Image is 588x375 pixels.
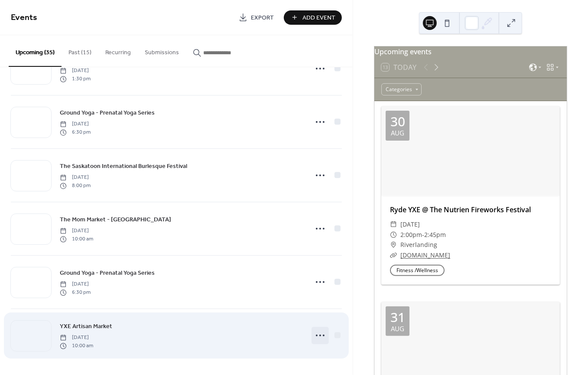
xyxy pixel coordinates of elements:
[60,334,93,342] span: [DATE]
[62,35,98,66] button: Past (15)
[60,108,155,118] a: Ground Yoga - Prenatal Yoga Series
[424,230,446,240] span: 2:45pm
[138,35,186,66] button: Submissions
[390,115,405,128] div: 30
[11,10,37,26] span: Events
[232,10,280,25] a: Export
[400,240,437,250] span: Riverlanding
[390,311,405,324] div: 31
[60,269,155,278] span: Ground Yoga - Prenatal Yoga Series
[400,230,422,240] span: 2:00pm
[60,227,93,235] span: [DATE]
[60,289,91,296] span: 6:30 pm
[302,13,335,23] span: Add Event
[60,128,91,136] span: 6:30 pm
[60,67,91,75] span: [DATE]
[390,250,397,260] div: ​
[60,281,91,289] span: [DATE]
[251,13,274,23] span: Export
[60,109,155,118] span: Ground Yoga - Prenatal Yoga Series
[390,219,397,230] div: ​
[391,130,404,136] div: Aug
[60,75,91,83] span: 1:30 pm
[60,322,112,332] span: YXE Artisan Market
[400,251,450,259] a: [DOMAIN_NAME]
[60,235,93,243] span: 10:00 am
[60,342,93,350] span: 10:00 am
[60,162,187,171] span: The Saskatoon International Burlesque Festival
[284,10,342,25] button: Add Event
[390,230,397,240] div: ​
[60,182,91,190] span: 8:00 pm
[60,161,187,171] a: The Saskatoon International Burlesque Festival
[9,35,62,67] button: Upcoming (35)
[60,121,91,128] span: [DATE]
[390,240,397,250] div: ​
[60,215,171,225] a: The Mom Market - [GEOGRAPHIC_DATA]
[400,219,420,230] span: [DATE]
[60,174,91,182] span: [DATE]
[60,268,155,278] a: Ground Yoga - Prenatal Yoga Series
[390,205,531,214] a: Ryde YXE @ The Nutrien Fireworks Festival
[391,326,404,332] div: Aug
[60,216,171,225] span: The Mom Market - [GEOGRAPHIC_DATA]
[374,46,567,57] div: Upcoming events
[422,230,424,240] span: -
[98,35,138,66] button: Recurring
[60,322,112,332] a: YXE Artisan Market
